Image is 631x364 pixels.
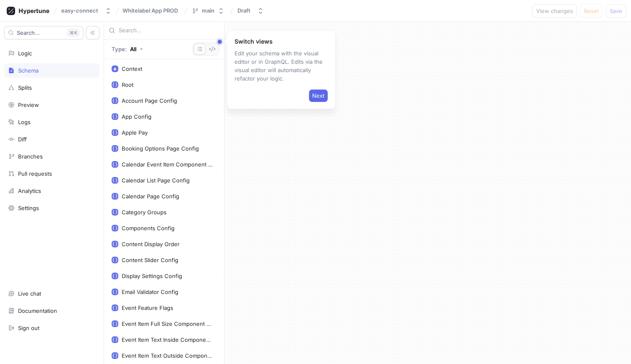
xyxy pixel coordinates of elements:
div: Splits [18,84,32,91]
div: Apple Pay [122,129,148,136]
div: Booking Options Page Config [122,145,199,152]
p: Type: [112,47,127,52]
div: Logic [18,50,32,57]
span: Save [610,8,622,13]
button: View changes [532,4,577,18]
input: Search... [119,26,219,35]
div: Live chat [18,290,41,297]
div: K [67,29,80,37]
div: Schema [18,67,39,74]
div: main [202,7,214,14]
div: Event Item Text Inside Component Config [122,336,213,343]
div: All [130,47,136,52]
button: Reset [580,4,602,18]
div: Root [122,81,133,88]
div: Preview [18,101,39,108]
button: main [188,4,228,18]
button: Draft [234,4,267,18]
div: Calendar List Page Config [122,177,190,184]
div: Branches [18,153,43,160]
div: Display Settings Config [122,273,182,279]
div: easy-connect [61,7,98,14]
div: Event Item Text Outside Component Config [122,352,213,359]
div: Logs [18,119,31,125]
span: Search... [17,30,40,35]
div: Documentation [18,307,57,314]
span: Reset [584,8,599,13]
div: Pull requests [18,170,52,177]
div: Event Item Full Size Component Config [122,320,213,327]
button: Type: All [109,42,146,56]
div: Settings [18,205,39,211]
div: Sign out [18,325,39,331]
div: Draft [237,7,250,14]
div: Content Display Order [122,241,180,247]
div: Email Validator Config [122,289,178,295]
a: Documentation [4,304,99,318]
button: Search...K [4,26,83,39]
span: View changes [536,8,573,13]
div: Calendar Page Config [122,193,179,200]
div: App Config [122,113,151,120]
div: Category Groups [122,209,167,216]
div: Content Slider Config [122,257,178,263]
button: Save [606,4,626,18]
div: Account Page Config [122,97,177,104]
div: Components Config [122,225,175,231]
button: easy-connect [58,4,115,18]
div: Diff [18,136,27,143]
span: Whitelabel App PROD [123,8,178,13]
div: Event Feature Flags [122,304,173,311]
div: Context [122,65,142,72]
div: Calendar Event Item Component Config [122,161,213,168]
div: Analytics [18,187,41,194]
